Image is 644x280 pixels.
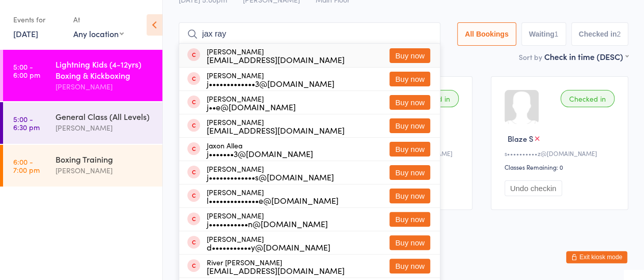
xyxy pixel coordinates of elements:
[207,103,296,111] div: j••e@[DOMAIN_NAME]
[13,28,38,39] a: [DATE]
[207,243,330,251] div: d•••••••••••y@[DOMAIN_NAME]
[13,158,40,174] time: 6:00 - 7:00 pm
[544,51,628,62] div: Check in time (DESC)
[207,95,296,111] div: [PERSON_NAME]
[13,11,63,28] div: Events for
[389,165,430,180] button: Buy now
[55,122,154,134] div: [PERSON_NAME]
[617,30,621,38] div: 2
[207,165,334,181] div: [PERSON_NAME]
[207,196,339,204] div: l••••••••••••••e@[DOMAIN_NAME]
[207,173,334,181] div: j•••••••••••••s@[DOMAIN_NAME]
[55,165,154,176] div: [PERSON_NAME]
[389,118,430,133] button: Buy now
[207,79,334,87] div: j•••••••••••••3@[DOMAIN_NAME]
[13,115,40,131] time: 5:00 - 6:30 pm
[389,235,430,250] button: Buy now
[207,258,345,274] div: River [PERSON_NAME]
[13,63,40,79] time: 5:00 - 6:00 pm
[207,149,313,158] div: j•••••••3@[DOMAIN_NAME]
[207,266,345,274] div: [EMAIL_ADDRESS][DOMAIN_NAME]
[389,72,430,86] button: Buy now
[566,251,627,263] button: Exit kiosk mode
[207,141,313,158] div: Jaxon Allea
[3,145,162,186] a: 6:00 -7:00 pmBoxing Training[PERSON_NAME]
[3,102,162,144] a: 5:00 -6:30 pmGeneral Class (All Levels)[PERSON_NAME]
[389,142,430,157] button: Buy now
[505,180,562,196] button: Undo checkin
[55,153,154,165] div: Boxing Training
[389,95,430,110] button: Buy now
[207,235,330,251] div: [PERSON_NAME]
[389,212,430,227] button: Buy now
[73,28,124,39] div: Any location
[561,90,614,107] div: Checked in
[389,48,430,63] button: Buy now
[207,118,345,134] div: [PERSON_NAME]
[207,211,328,228] div: [PERSON_NAME]
[571,22,629,46] button: Checked in2
[389,259,430,273] button: Buy now
[3,50,162,101] a: 5:00 -6:00 pmLightning Kids (4-12yrs) Boxing & Kickboxing[PERSON_NAME]
[505,149,618,158] div: s••••••••••z@[DOMAIN_NAME]
[457,22,516,46] button: All Bookings
[207,220,328,228] div: j•••••••••••n@[DOMAIN_NAME]
[55,111,154,122] div: General Class (All Levels)
[519,52,542,62] label: Sort by
[55,81,154,92] div: [PERSON_NAME]
[207,55,345,64] div: [EMAIL_ADDRESS][DOMAIN_NAME]
[207,126,345,134] div: [EMAIL_ADDRESS][DOMAIN_NAME]
[73,11,124,28] div: At
[207,188,339,204] div: [PERSON_NAME]
[207,47,345,64] div: [PERSON_NAME]
[207,71,334,87] div: [PERSON_NAME]
[55,58,154,81] div: Lightning Kids (4-12yrs) Boxing & Kickboxing
[521,22,566,46] button: Waiting1
[389,189,430,203] button: Buy now
[179,22,440,46] input: Search
[554,30,558,38] div: 1
[505,163,618,171] div: Classes Remaining: 0
[508,133,534,144] span: Blaze S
